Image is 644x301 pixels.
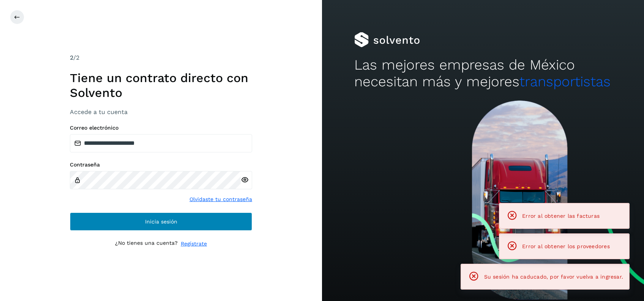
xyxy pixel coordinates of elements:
[522,213,600,219] span: Error al obtener las facturas
[189,195,252,203] a: Olvidaste tu contraseña
[354,57,612,90] h2: Las mejores empresas de México necesitan más y mejores
[70,53,252,62] div: /2
[70,71,252,100] h1: Tiene un contrato directo con Solvento
[145,219,177,224] span: Inicia sesión
[70,54,73,61] span: 2
[70,125,252,131] label: Correo electrónico
[484,274,623,280] span: Su sesión ha caducado, por favor vuelva a ingresar.
[522,243,610,249] span: Error al obtener los proveedores
[70,162,252,168] label: Contraseña
[70,108,252,116] h3: Accede a tu cuenta
[70,212,252,231] button: Inicia sesión
[181,240,207,248] a: Regístrate
[519,73,611,90] span: transportistas
[115,240,178,248] p: ¿No tienes una cuenta?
